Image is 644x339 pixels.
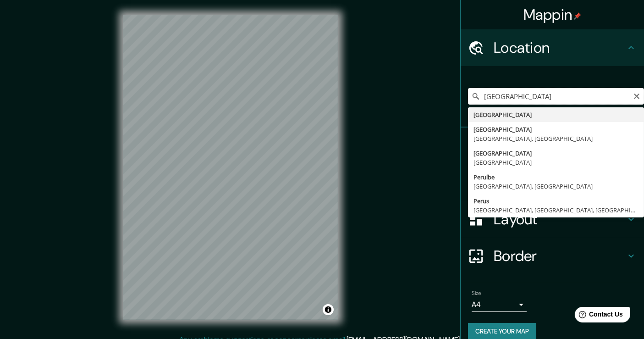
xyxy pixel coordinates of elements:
[468,88,644,105] input: Pick your city or area
[473,125,638,134] div: [GEOGRAPHIC_DATA]
[633,91,640,100] button: Clear
[473,134,638,143] div: [GEOGRAPHIC_DATA], [GEOGRAPHIC_DATA]
[472,289,481,297] label: Size
[562,303,634,329] iframe: Help widget launcher
[494,210,626,228] h4: Layout
[461,128,644,164] div: Pins
[123,15,338,320] canvas: Map
[323,304,334,315] button: Toggle attribution
[523,6,582,24] h4: Mappin
[473,172,638,182] div: Peruíbe
[473,182,638,191] div: [GEOGRAPHIC_DATA], [GEOGRAPHIC_DATA]
[473,196,638,206] div: Perus
[494,247,626,265] h4: Border
[494,39,626,57] h4: Location
[461,29,644,66] div: Location
[461,238,644,274] div: Border
[473,158,638,167] div: [GEOGRAPHIC_DATA]
[472,297,527,312] div: A4
[574,12,581,20] img: pin-icon.png
[461,201,644,238] div: Layout
[473,206,638,215] div: [GEOGRAPHIC_DATA], [GEOGRAPHIC_DATA], [GEOGRAPHIC_DATA]
[461,164,644,201] div: Style
[473,149,638,158] div: [GEOGRAPHIC_DATA]
[473,110,638,119] div: [GEOGRAPHIC_DATA]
